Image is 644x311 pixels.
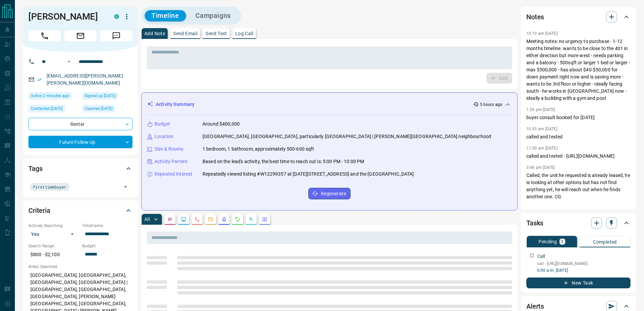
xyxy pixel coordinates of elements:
button: Regenerate [308,188,351,199]
p: [GEOGRAPHIC_DATA], [GEOGRAPHIC_DATA], particularly [GEOGRAPHIC_DATA] | [PERSON_NAME][GEOGRAPHIC_D... [202,133,491,140]
h2: Criteria [28,205,50,216]
svg: Notes [167,217,173,222]
div: Tags [28,160,133,177]
button: Open [121,182,130,192]
svg: Calls [194,217,200,222]
p: Called, the unit he requested is already leased, he is looking at other options but has not find ... [526,172,630,200]
button: Open [65,58,73,66]
span: Contacted [DATE] [31,105,63,112]
p: called and texted - [URL][DOMAIN_NAME] [526,153,630,160]
div: Thu Nov 28 2024 [82,105,133,114]
span: Message [100,30,133,41]
svg: Agent Actions [262,217,267,222]
p: Areas Searched: [28,264,133,270]
p: buyer consult booked for [DATE] [526,114,630,121]
div: Tasks [526,215,630,231]
p: Budget [154,120,170,128]
div: Criteria [28,202,133,219]
h2: Tasks [526,218,543,228]
p: Actively Searching: [28,223,79,229]
span: Email [64,30,97,41]
p: 10:35 am [DATE] [526,127,557,131]
div: Wed Nov 27 2024 [82,92,133,102]
div: Renter [28,118,133,130]
h2: Tags [28,163,42,174]
div: Tue Sep 16 2025 [28,92,79,102]
p: 1 bedroom, 1 bathroom, approximately 500-600 sqft [202,146,314,153]
p: 1:26 pm [DATE] [526,107,555,112]
p: Search Range: [28,243,79,249]
button: Campaigns [189,10,238,21]
p: Around $400,000 [202,120,240,128]
p: Activity Summary [156,101,194,108]
p: 5 hours ago [480,102,502,108]
svg: Emails [208,217,213,222]
p: Repeatedly viewed listing #W12299357 at [DATE][STREET_ADDRESS] and the [GEOGRAPHIC_DATA] [202,171,414,178]
h2: Notes [526,12,544,22]
span: Active 2 minutes ago [31,92,69,99]
p: 11:30 am [DATE] [526,146,557,151]
div: Notes [526,9,630,25]
h1: [PERSON_NAME] [28,11,104,22]
svg: Lead Browsing Activity [181,217,186,222]
svg: Listing Alerts [221,217,227,222]
p: 6:00 a.m. [DATE] [537,267,630,273]
div: Future Follow Up [28,136,133,148]
div: condos.ca [114,14,119,19]
p: Activity Pattern [154,158,188,165]
p: call - [URL][DOMAIN_NAME] [537,261,630,267]
p: 3:46 pm [DATE] [526,165,555,170]
p: Completed [593,240,617,244]
p: Log Call [235,31,253,36]
p: Pending [539,239,557,244]
span: Signed up [DATE] [85,92,116,99]
button: New Task [526,277,630,288]
span: firsttimebuyer [33,183,67,190]
p: Call [537,253,545,260]
p: 10:19 am [DATE] [526,31,557,36]
div: Activity Summary5 hours ago [147,98,512,111]
div: Fri Jul 04 2025 [28,105,79,114]
p: Timeframe: [82,223,133,229]
span: Call [28,30,61,41]
p: Add Note [144,31,165,36]
p: Location [154,133,173,140]
button: Timeline [145,10,186,21]
p: called and texted [526,133,630,140]
div: Yes [28,229,79,240]
svg: Opportunities [248,217,254,222]
p: Budget: [82,243,133,249]
p: Based on the lead's activity, the best time to reach out is: 5:00 PM - 10:00 PM [202,158,364,165]
p: Repeated Interest [154,171,192,178]
p: Meeting notes: no urgency to purchase - 1-12 months timeline. wants to be close to the 401 in eit... [526,38,630,102]
a: [EMAIL_ADDRESS][PERSON_NAME][PERSON_NAME][DOMAIN_NAME] [47,73,123,86]
svg: Email Verified [37,77,42,82]
p: $800 - $2,100 [28,249,79,260]
p: All [144,217,150,222]
p: Send Email [173,31,197,36]
p: 1 [561,239,564,244]
span: Claimed [DATE] [85,105,113,112]
svg: Requests [235,217,240,222]
p: Send Text [206,31,227,36]
p: Size & Rooms [154,146,184,153]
